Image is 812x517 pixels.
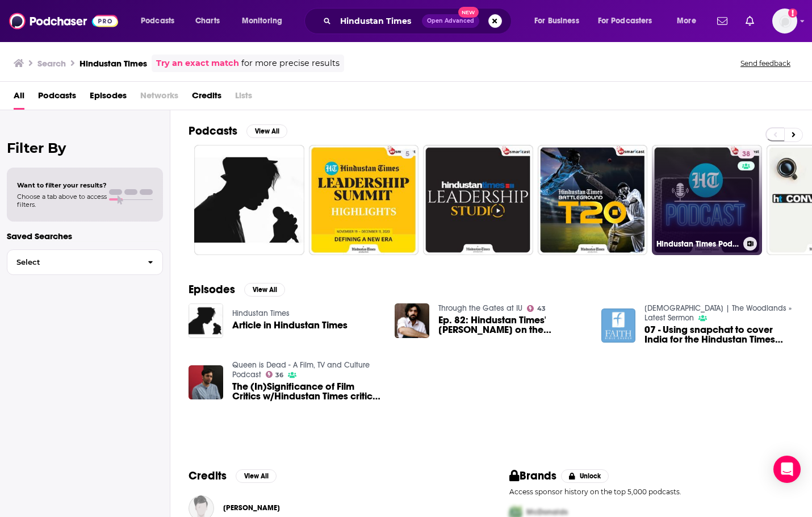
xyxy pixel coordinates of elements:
[223,503,280,512] span: [PERSON_NAME]
[189,365,223,400] img: The (In)Significance of Film Critics w/Hindustan Times critic Rohan Naahar #025
[438,303,522,313] a: Through the Gates at IU
[79,58,147,69] h3: Hindustan Times
[189,469,227,483] h2: Credits
[458,7,479,18] span: New
[644,303,792,323] a: Faith Bible Church | The Woodlands » Latest Sermon
[401,149,414,159] a: 5
[7,249,163,275] button: Select
[527,305,546,312] a: 43
[189,124,287,138] a: PodcastsView All
[246,124,287,138] button: View All
[234,12,297,30] button: open menu
[772,9,797,34] button: Show profile menu
[266,371,284,378] a: 36
[336,12,422,30] input: Search podcasts, credits, & more...
[438,315,588,335] span: Ep. 82: Hindustan Times' [PERSON_NAME] on the demonetization in [GEOGRAPHIC_DATA]
[438,315,588,335] a: Ep. 82: Hindustan Times' Aman Sethi on the demonetization in India
[189,469,277,483] a: CreditsView All
[395,303,429,338] img: Ep. 82: Hindustan Times' Aman Sethi on the demonetization in India
[140,86,178,110] span: Networks
[17,181,107,189] span: Want to filter your results?
[741,11,759,31] a: Show notifications dropdown
[561,469,609,483] button: Unlock
[141,13,174,29] span: Podcasts
[772,9,797,34] img: User Profile
[188,12,227,30] a: Charts
[405,149,409,160] span: 5
[737,59,794,68] button: Send feedback
[17,193,107,209] span: Choose a tab above to access filters.
[195,13,220,29] span: Charts
[90,86,127,110] a: Episodes
[422,14,479,28] button: Open AdvancedNew
[742,149,750,160] span: 38
[244,283,285,297] button: View All
[427,18,474,24] span: Open Advanced
[534,13,579,29] span: For Business
[669,12,710,30] button: open menu
[241,57,340,70] span: for more precise results
[537,306,546,311] span: 43
[7,140,163,156] h2: Filter By
[189,282,235,297] h2: Episodes
[189,303,223,338] img: Article in Hindustan Times
[275,373,283,378] span: 36
[526,507,568,517] span: McDonalds
[232,360,370,380] a: Queen is Dead - A Film, TV and Culture Podcast
[315,8,522,34] div: Search podcasts, credits, & more...
[133,12,189,30] button: open menu
[738,149,755,159] a: 38
[192,86,221,110] a: Credits
[232,308,290,318] a: Hindustan Times
[601,308,636,343] img: 07 - Using snapchat to cover India for the Hindustan Times with Yusuf Omar, mobile editor of the ...
[232,320,348,330] a: Article in Hindustan Times
[652,145,762,255] a: 38Hindustan Times Podcast
[236,469,277,483] button: View All
[772,9,797,34] span: Logged in as LoriBecker
[7,258,139,266] span: Select
[14,86,24,110] a: All
[677,13,696,29] span: More
[235,86,252,110] span: Lists
[242,13,282,29] span: Monitoring
[509,487,794,496] p: Access sponsor history on the top 5,000 podcasts.
[656,239,739,249] h3: Hindustan Times Podcast
[189,282,285,297] a: EpisodesView All
[526,12,593,30] button: open menu
[713,11,732,31] a: Show notifications dropdown
[38,86,76,110] a: Podcasts
[37,58,66,69] h3: Search
[189,124,237,138] h2: Podcasts
[309,145,419,255] a: 5
[598,13,652,29] span: For Podcasters
[509,469,556,483] h2: Brands
[773,456,801,483] div: Open Intercom Messenger
[232,382,382,401] span: The (In)Significance of Film Critics w/Hindustan Times critic [PERSON_NAME] #025
[223,503,280,512] a: Sandeep Khosla
[7,231,163,241] p: Saved Searches
[644,325,794,344] a: 07 - Using snapchat to cover India for the Hindustan Times with Yusuf Omar, mobile editor of the ...
[232,382,382,401] a: The (In)Significance of Film Critics w/Hindustan Times critic Rohan Naahar #025
[644,325,794,344] span: 07 - Using snapchat to cover India for the Hindustan Times with [PERSON_NAME], mobile editor of t...
[9,10,118,32] img: Podchaser - Follow, Share and Rate Podcasts
[156,57,239,70] a: Try an exact match
[591,12,669,30] button: open menu
[788,9,797,18] svg: Add a profile image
